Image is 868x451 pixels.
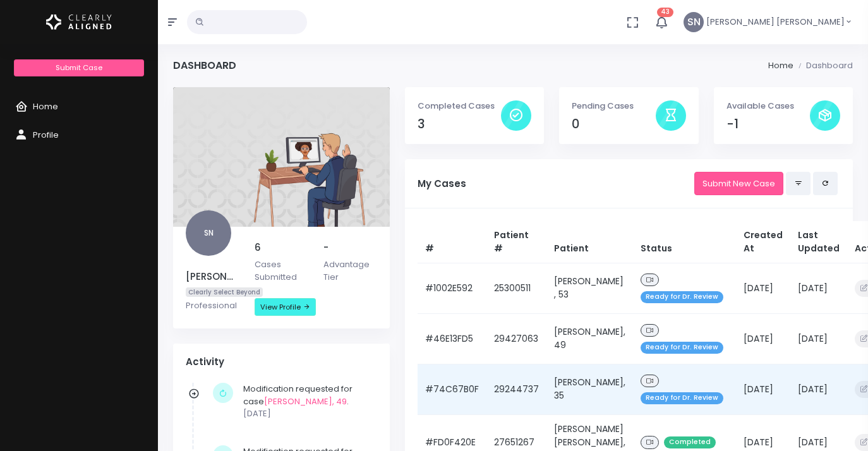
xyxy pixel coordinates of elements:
th: Patient # [486,221,546,263]
span: Home [33,100,58,112]
td: [DATE] [790,263,847,313]
span: Ready for Dr. Review [641,392,723,404]
p: Professional [186,299,239,312]
td: #1002E592 [418,263,486,313]
th: Last Updated [790,221,847,263]
span: Submit Case [56,63,102,73]
th: Created At [736,221,790,263]
td: [PERSON_NAME], 35 [546,364,633,414]
h5: 6 [255,242,308,253]
p: Cases Submitted [255,258,308,283]
a: Submit New Case [694,172,783,195]
span: [PERSON_NAME] [PERSON_NAME] [706,16,845,28]
span: 43 [657,8,673,17]
th: Status [633,221,736,263]
h4: -1 [726,117,810,131]
td: [DATE] [790,364,847,414]
img: Logo Horizontal [46,9,112,35]
h4: 3 [418,117,501,131]
p: [DATE] [243,407,371,420]
li: Dashboard [793,59,853,72]
h5: [PERSON_NAME] [PERSON_NAME] [186,271,239,282]
td: 29244737 [486,364,546,414]
td: #46E13FD5 [418,313,486,364]
p: Advantage Tier [323,258,377,283]
p: Completed Cases [418,100,501,112]
td: 25300511 [486,263,546,313]
h5: My Cases [418,178,694,189]
th: Patient [546,221,633,263]
span: SN [684,12,704,32]
td: #74C67B0F [418,364,486,414]
a: View Profile [255,298,316,316]
span: Ready for Dr. Review [641,291,723,303]
a: Submit Case [14,59,143,76]
td: [DATE] [736,263,790,313]
td: [DATE] [736,364,790,414]
td: [PERSON_NAME], 49 [546,313,633,364]
span: SN [186,210,231,256]
span: Completed [664,436,716,448]
h4: Dashboard [173,59,236,71]
td: [DATE] [790,313,847,364]
th: # [418,221,486,263]
span: Clearly Select Beyond [186,287,263,297]
a: [PERSON_NAME], 49 [264,395,347,407]
p: Available Cases [726,100,810,112]
span: Ready for Dr. Review [641,342,723,354]
td: 29427063 [486,313,546,364]
span: Profile [33,129,59,141]
td: [DATE] [736,313,790,364]
p: Pending Cases [572,100,655,112]
h4: 0 [572,117,655,131]
h4: Activity [186,356,377,368]
h5: - [323,242,377,253]
li: Home [768,59,793,72]
div: Modification requested for case . [243,383,371,420]
td: [PERSON_NAME] , 53 [546,263,633,313]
